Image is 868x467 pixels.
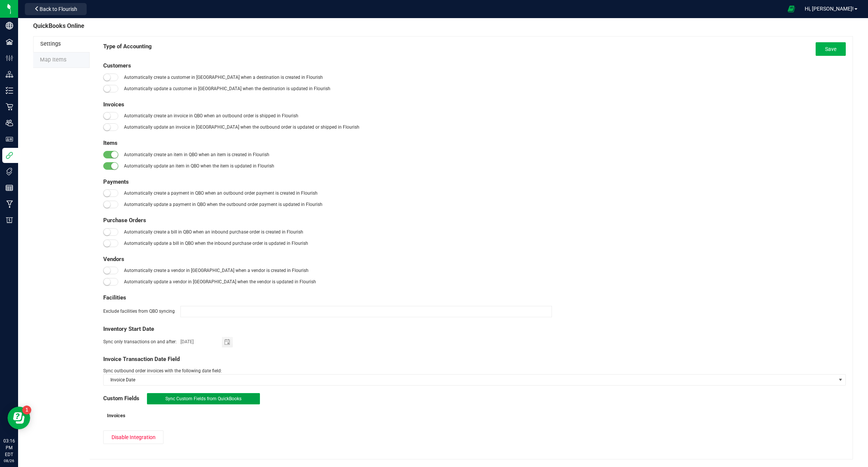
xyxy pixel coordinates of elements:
span: Sync outbound order invoices with the following date field: [103,368,222,373]
span: Settings [40,41,61,47]
span: Invoices [103,101,124,108]
span: Automatically create a bill in QBO when an inbound purchase order is created in Flourish [124,229,303,235]
button: Save [816,42,846,56]
span: Automatically create a customer in [GEOGRAPHIC_DATA] when a destination is created in Flourish [124,75,323,80]
span: Automatically update a bill in QBO when the inbound purchase order is updated in Flourish [124,241,308,246]
inline-svg: Manufacturing [6,200,13,208]
span: Customers [103,62,131,69]
span: Automatically update a vendor in [GEOGRAPHIC_DATA] when the vendor is updated in Flourish [124,279,316,284]
span: Type of Accounting [103,43,152,50]
inline-svg: Configuration [6,54,13,62]
span: Disable Integration [112,434,156,440]
span: QuickBooks Online [33,22,84,31]
span: Save [825,46,836,52]
span: Items [103,140,118,146]
span: Invoice Transaction Date Field [103,356,180,363]
p: 08/26 [3,458,15,464]
inline-svg: Company [6,22,13,29]
inline-svg: Billing [6,217,13,224]
span: Exclude facilities from QBO syncing [103,309,175,314]
span: Automatically create a vendor in [GEOGRAPHIC_DATA] when a vendor is created in Flourish [124,268,309,273]
button: Sync Custom Fields from QuickBooks [147,393,260,404]
inline-svg: Tags [6,168,13,175]
span: Automatically create an item in QBO when an item is created in Flourish [124,152,269,157]
inline-svg: User Roles [6,135,13,143]
inline-svg: Inventory [6,87,13,94]
span: Automatically create a payment in QBO when an outbound order payment is created in Flourish [124,190,318,196]
span: Toggle calendar [222,337,233,347]
iframe: Resource center [8,407,30,429]
inline-svg: Facilities [6,38,13,46]
span: Purchase Orders [103,217,146,224]
inline-svg: Integrations [6,152,13,159]
span: Vendors [103,256,124,263]
span: Payments [103,178,129,185]
span: Hi, [PERSON_NAME]! [805,6,854,12]
button: Disable Integration [103,430,164,444]
span: Automatically update a payment in QBO when the outbound order payment is updated in Flourish [124,202,322,207]
p: 03:16 PM EDT [3,438,15,458]
span: Automatically update an item in QBO when the item is updated in Flourish [124,163,274,169]
button: Back to Flourish [25,3,87,15]
inline-svg: Distribution [6,71,13,78]
span: Custom Fields [103,394,139,403]
inline-svg: Reports [6,184,13,192]
iframe: Resource center unread badge [22,406,31,415]
span: Map Items [40,57,66,63]
span: Automatically update a customer in [GEOGRAPHIC_DATA] when the destination is updated in Flourish [124,86,330,91]
span: Sync only transactions on and after: [103,339,177,344]
inline-svg: Users [6,119,13,127]
span: Automatically update an invoice in [GEOGRAPHIC_DATA] when the outbound order is updated or shippe... [124,124,359,130]
span: Facilities [103,294,126,301]
span: Invoice Date [104,375,836,385]
span: Inventory Start Date [103,326,154,332]
span: Automatically create an invoice in QBO when an outbound order is shipped in Flourish [124,113,298,118]
span: Sync Custom Fields from QuickBooks [165,396,241,401]
span: Invoices [107,412,846,419]
span: Open Ecommerce Menu [783,2,800,16]
span: Back to Flourish [40,6,77,12]
inline-svg: Retail [6,103,13,111]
